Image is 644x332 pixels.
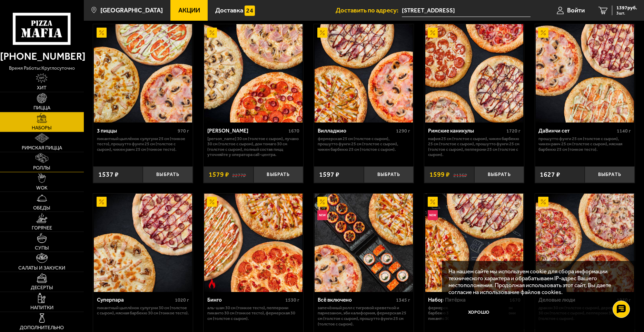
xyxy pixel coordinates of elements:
[425,194,524,292] img: Набор Пятёрка
[94,194,192,292] img: Суперпара
[567,7,585,14] span: Войти
[428,197,438,207] img: Акционный
[318,297,394,303] div: Всё включено
[315,194,413,292] img: Всё включено
[207,197,217,207] img: Акционный
[30,305,53,310] span: Напитки
[20,325,64,330] span: Дополнительно
[143,166,193,183] button: Выбрать
[178,128,189,134] span: 970 г
[506,128,521,134] span: 1720 г
[448,268,624,296] p: На нашем сайте мы используем cookie для сбора информации технического характера и обрабатываем IP...
[428,128,505,134] div: Римские каникулы
[98,171,119,178] span: 1537 ₽
[32,226,52,231] span: Горячее
[254,166,304,183] button: Выбрать
[207,28,217,38] img: Акционный
[429,171,450,178] span: 1599 ₽
[538,28,548,38] img: Акционный
[424,24,524,123] a: АкционныйРимские каникулы
[318,128,394,134] div: Вилладжио
[538,136,631,152] p: Прошутто Фунги 25 см (толстое с сыром), Чикен Ранч 25 см (толстое с сыром), Мясная Барбекю 25 см ...
[317,28,327,38] img: Акционный
[207,305,300,321] p: Аль-Шам 30 см (тонкое тесто), Пепперони Пиканто 30 см (тонкое тесто), Фермерская 30 см (толстое с...
[428,210,438,220] img: Новинка
[616,6,637,10] span: 1397 руб.
[97,297,174,303] div: Суперпара
[37,86,47,90] span: Хит
[204,24,303,123] a: АкционныйХет Трик
[97,128,176,134] div: 3 пиццы
[535,194,635,292] a: АкционныйДеловые люди
[288,128,299,134] span: 1670
[535,24,635,123] a: АкционныйДаВинчи сет
[207,297,284,303] div: Бинго
[428,305,521,321] p: Фермерская 30 см (толстое с сыром), Чикен Барбекю 30 см (толстое с сыром), Пепперони Пиканто 30 с...
[93,24,193,123] a: Акционный3 пиццы
[94,24,192,123] img: 3 пиццы
[616,11,637,15] span: 3 шт.
[318,305,410,326] p: Запечённый ролл с тигровой креветкой и пармезаном, Эби Калифорния, Фермерская 25 см (толстое с сы...
[364,166,414,183] button: Выбрать
[402,4,531,17] span: Санкт-Петербург, проспект Художников, 27к1, подъезд 2
[33,206,50,211] span: Обеды
[35,246,49,251] span: Супы
[538,128,615,134] div: ДаВинчи сет
[428,28,438,38] img: Акционный
[317,197,327,207] img: Акционный
[314,24,414,123] a: АкционныйВилладжио
[448,302,509,322] button: Хорошо
[474,166,524,183] button: Выбрать
[18,266,65,271] span: Салаты и закуски
[245,6,255,16] img: 15daf4d41897b9f0e9f617042186c801.svg
[318,136,410,152] p: Фермерская 25 см (толстое с сыром), Прошутто Фунги 25 см (толстое с сыром), Чикен Барбекю 25 см (...
[536,24,634,123] img: ДаВинчи сет
[204,24,303,123] img: Хет Трик
[207,136,300,157] p: [PERSON_NAME] 30 см (толстое с сыром), Лучано 30 см (толстое с сыром), Дон Томаго 30 см (толстое ...
[317,210,327,220] img: Новинка
[204,194,303,292] img: Бинго
[428,297,508,303] div: Набор Пятёрка
[36,186,48,191] span: WOK
[97,28,107,38] img: Акционный
[540,171,560,178] span: 1627 ₽
[97,197,107,207] img: Акционный
[209,171,229,178] span: 1579 ₽
[285,297,299,303] span: 1530 г
[617,128,631,134] span: 1140 г
[22,146,62,150] span: Римская пицца
[336,7,402,14] span: Доставить по адресу:
[97,305,189,316] p: Пикантный цыплёнок сулугуни 30 см (толстое с сыром), Мясная Барбекю 30 см (тонкое тесто).
[585,166,635,183] button: Выбрать
[33,106,50,110] span: Пицца
[204,194,303,292] a: АкционныйОстрое блюдоБинго
[425,24,524,123] img: Римские каникулы
[536,194,634,292] img: Деловые люди
[100,7,163,14] span: [GEOGRAPHIC_DATA]
[315,24,413,123] img: Вилладжио
[538,197,548,207] img: Акционный
[396,297,410,303] span: 1345 г
[396,128,410,134] span: 1290 г
[319,171,339,178] span: 1597 ₽
[178,7,200,14] span: Акции
[175,297,189,303] span: 1020 г
[428,136,521,157] p: Мафия 25 см (толстое с сыром), Чикен Барбекю 25 см (толстое с сыром), Прошутто Фунги 25 см (толст...
[232,171,246,178] s: 2277 ₽
[207,279,217,289] img: Острое блюдо
[314,194,414,292] a: АкционныйНовинкаВсё включено
[207,128,287,134] div: [PERSON_NAME]
[32,126,52,130] span: Наборы
[31,285,53,290] span: Десерты
[33,166,50,170] span: Роллы
[93,194,193,292] a: АкционныйСуперпара
[453,171,467,178] s: 2136 ₽
[424,194,524,292] a: АкционныйНовинкаНабор Пятёрка
[402,4,531,17] input: Ваш адрес доставки
[97,136,189,152] p: Пикантный цыплёнок сулугуни 25 см (тонкое тесто), Прошутто Фунги 25 см (толстое с сыром), Чикен Р...
[215,7,243,14] span: Доставка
